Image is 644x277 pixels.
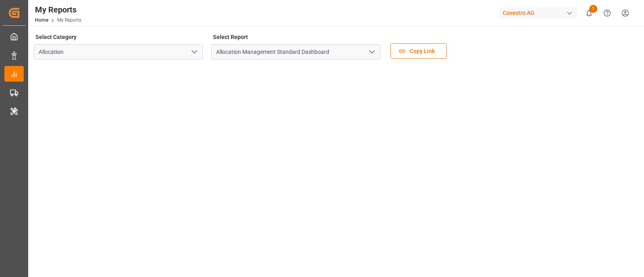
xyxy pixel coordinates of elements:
[589,5,597,13] span: 1
[500,7,577,19] div: Covestro AG
[598,4,616,22] button: Help Center
[34,31,78,43] label: Select Category
[211,44,380,60] input: Type to search/select
[406,47,439,55] span: Copy Link
[35,17,48,23] a: Home
[365,46,378,58] button: open menu
[500,5,580,21] button: Covestro AG
[390,43,447,59] button: Copy Link
[35,4,81,16] div: My Reports
[580,4,598,22] button: show 1 new notifications
[34,44,203,60] input: Type to search/select
[211,31,249,43] label: Select Report
[188,46,200,58] button: open menu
